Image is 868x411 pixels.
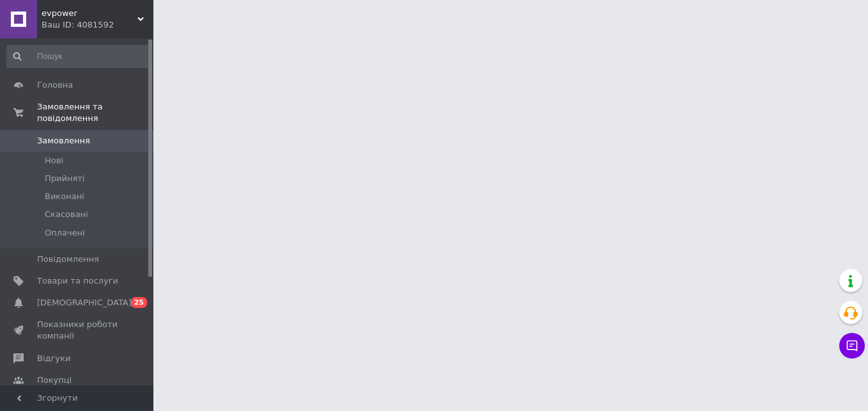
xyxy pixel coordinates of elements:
[45,173,84,184] span: Прийняті
[45,191,84,202] span: Виконані
[6,45,151,68] input: Пошук
[37,79,73,91] span: Головна
[37,254,99,265] span: Повідомлення
[37,375,72,386] span: Покупці
[131,297,147,308] span: 25
[37,353,70,364] span: Відгуки
[37,319,118,342] span: Показники роботи компанії
[45,227,85,239] span: Оплачені
[37,101,153,124] span: Замовлення та повідомлення
[37,297,132,309] span: [DEMOGRAPHIC_DATA]
[42,19,153,31] div: Ваш ID: 4081592
[45,209,88,220] span: Скасовані
[45,155,63,166] span: Нові
[37,135,90,147] span: Замовлення
[839,333,865,359] button: Чат з покупцем
[37,275,118,287] span: Товари та послуги
[42,8,137,19] span: evpower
